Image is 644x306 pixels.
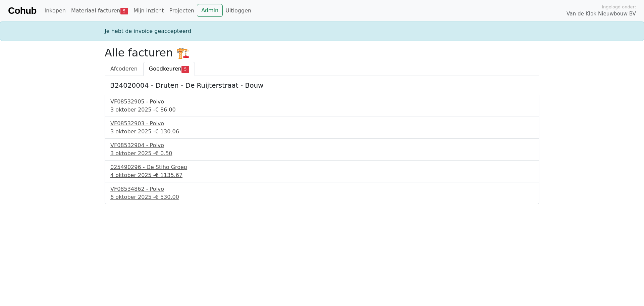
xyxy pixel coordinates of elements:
div: 3 oktober 2025 - [110,149,534,158]
span: 5 [181,66,189,73]
div: 4 oktober 2025 - [110,171,534,179]
span: € 86.00 [155,106,176,113]
a: VF08532905 - Polvo3 oktober 2025 -€ 86.00 [110,98,534,114]
div: VF08532903 - Polvo [110,120,534,128]
span: 5 [120,8,128,14]
h5: B24020004 - Druten - De Ruijterstraat - Bouw [110,81,534,89]
a: Cohub [8,3,36,19]
div: VF08534862 - Polvo [110,185,534,193]
span: € 0.50 [155,150,172,157]
span: Goedkeuren [149,65,181,72]
a: VF08532904 - Polvo3 oktober 2025 -€ 0.50 [110,141,534,158]
a: VF08534862 - Polvo6 oktober 2025 -€ 530.00 [110,185,534,201]
a: Inkopen [42,4,68,17]
span: Van de Klok Nieuwbouw BV [567,10,636,18]
span: Ingelogd onder: [602,4,636,10]
a: Admin [197,4,223,17]
a: Projecten [166,4,197,17]
div: 3 oktober 2025 - [110,106,534,114]
div: Je hebt de invoice geaccepteerd [101,27,543,35]
h2: Alle facturen 🏗️ [105,46,539,59]
a: VF08532903 - Polvo3 oktober 2025 -€ 130.06 [110,120,534,136]
a: Uitloggen [223,4,254,17]
a: 025490296 - De Stiho Groep4 oktober 2025 -€ 1135.67 [110,163,534,179]
span: € 1135.67 [155,172,182,178]
div: VF08532905 - Polvo [110,98,534,106]
div: VF08532904 - Polvo [110,141,534,149]
span: Afcoderen [110,65,138,72]
span: € 130.06 [155,128,179,135]
a: Mijn inzicht [131,4,167,17]
a: Materiaal facturen5 [68,4,131,17]
a: Goedkeuren5 [143,62,195,76]
div: 6 oktober 2025 - [110,193,534,201]
div: 025490296 - De Stiho Groep [110,163,534,171]
a: Afcoderen [105,62,143,76]
span: € 530.00 [155,194,179,200]
div: 3 oktober 2025 - [110,128,534,136]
